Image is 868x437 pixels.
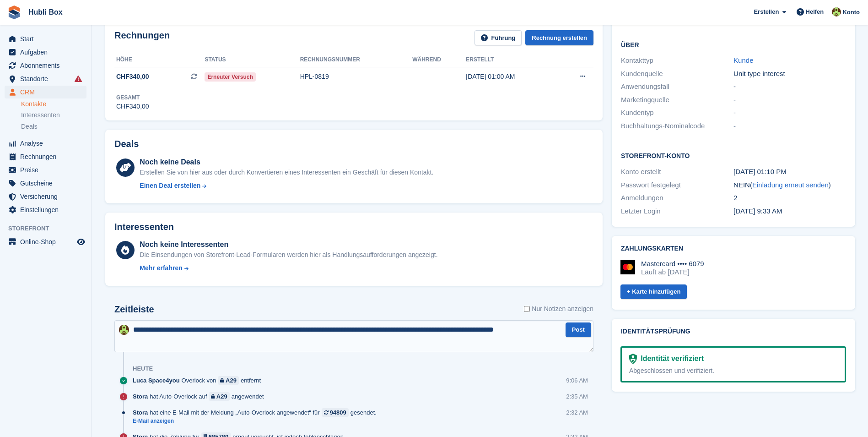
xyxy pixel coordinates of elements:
[8,224,91,233] span: Storefront
[140,263,182,273] div: Mehr erfahren
[733,193,846,203] div: 2
[140,181,200,191] div: Einen Deal erstellen
[621,151,846,160] h2: Storefront-Konto
[621,167,733,177] div: Konto erstellt
[5,137,86,150] a: menu
[20,177,75,190] span: Gutscheine
[20,190,75,203] span: Versicherung
[733,121,846,131] div: -
[5,33,86,45] a: menu
[566,392,588,401] div: 2:35 AM
[133,376,265,385] div: Overlock von entfernt
[20,46,75,59] span: Aufgaben
[140,250,437,260] div: Die Einsendungen von Storefront-Lead-Formularen werden hier als Handlungsaufforderungen angezeigt.
[524,304,530,314] input: Nur Notizen anzeigen
[641,268,704,276] div: Läuft ab [DATE]
[621,82,733,92] div: Anwendungsfall
[5,72,86,85] a: menu
[205,72,255,82] span: Erneuter Versuch
[525,30,593,45] a: Rechnung erstellen
[330,408,346,417] div: 94809
[21,122,38,131] span: Deals
[140,157,433,168] div: Noch keine Deals
[806,7,824,16] span: Helfen
[621,206,733,217] div: Letzter Login
[621,245,846,252] h2: Zahlungskarten
[140,168,433,177] div: Erstellen Sie von hier aus oder durch Konvertieren eines Interessenten ein Geschäft für diesen Ko...
[733,108,846,118] div: -
[226,376,237,385] div: A29
[629,366,837,376] div: Abgeschlossen und verifiziert.
[621,55,733,66] div: Kontakttyp
[20,137,75,150] span: Analyse
[754,7,779,16] span: Erstellen
[133,392,269,401] div: hat Auto-Overlock auf angewendet
[832,7,841,16] img: Luca Space4you
[621,121,733,131] div: Buchhaltungs-Nominalcode
[733,180,846,191] div: NEIN
[5,235,86,248] a: Speisekarte
[5,150,86,163] a: menu
[119,325,129,335] img: Luca Space4you
[20,72,75,85] span: Standorte
[20,59,75,72] span: Abonnements
[140,239,437,250] div: Noch keine Interessenten
[752,181,829,189] a: Einladung erneut senden
[621,180,733,191] div: Passwort festgelegt
[21,100,86,109] a: Kontakte
[114,30,170,45] h2: Rechnungen
[7,5,21,19] img: stora-icon-8386f47178a22dfd0bd8f6a31ec36ba5ce8667c1dd55bd0f319d3a0aa187defe.svg
[621,40,846,49] h2: Über
[25,5,66,20] a: Hubli Box
[842,8,860,17] span: Konto
[216,392,227,401] div: A29
[20,235,75,248] span: Online-Shop
[20,164,75,176] span: Preise
[114,53,205,67] th: Höhe
[733,69,846,79] div: Unit type interest
[21,111,60,120] span: Interessenten
[733,82,846,92] div: -
[75,75,82,82] i: Es sind Fehler bei der Synchronisierung von Smart-Einträgen aufgetreten
[21,122,86,131] a: Deals
[466,53,557,67] th: Erstellt
[733,56,753,64] a: Kunde
[5,59,86,72] a: menu
[5,164,86,176] a: menu
[116,102,149,111] div: CHF340,00
[20,33,75,45] span: Start
[133,365,153,372] div: Heute
[733,207,782,215] time: 2025-07-27 07:33:35 UTC
[5,46,86,59] a: menu
[75,236,86,247] a: Vorschau-Shop
[621,69,733,79] div: Kundenquelle
[412,53,466,67] th: Während
[620,284,687,300] a: + Karte hinzufügen
[300,53,413,67] th: Rechnungsnummer
[140,263,437,273] a: Mehr erfahren
[209,392,229,401] a: A29
[733,167,846,177] div: [DATE] 01:10 PM
[218,376,238,385] a: A29
[620,260,635,274] img: Mastercard Logo
[140,181,433,191] a: Einen Deal erstellen
[5,190,86,203] a: menu
[466,72,557,82] div: [DATE] 01:00 AM
[566,376,588,385] div: 9:06 AM
[5,177,86,190] a: menu
[5,86,86,98] a: menu
[637,353,704,364] div: Identität verifiziert
[750,181,831,189] span: ( )
[21,110,86,120] a: Interessenten
[205,53,300,67] th: Status
[629,354,637,364] img: Identitätsüberprüfung bereit
[300,72,413,82] div: HPL-0819
[566,322,591,338] button: Post
[20,86,75,98] span: CRM
[133,376,180,385] span: Luca Space4you
[621,95,733,105] div: Marketingquelle
[20,150,75,163] span: Rechnungen
[524,304,593,314] label: Nur Notizen anzeigen
[5,203,86,216] a: menu
[114,304,154,315] h2: Zeitleiste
